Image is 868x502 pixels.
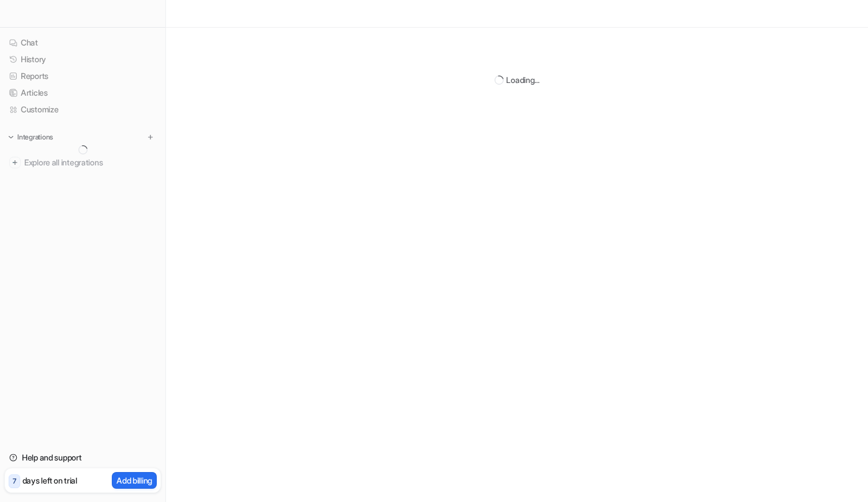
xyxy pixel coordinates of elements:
p: 7 [13,476,16,486]
span: Explore all integrations [24,153,156,172]
a: Customize [5,101,161,118]
img: explore all integrations [9,157,21,168]
p: Add billing [116,474,152,486]
a: Articles [5,85,161,101]
a: Reports [5,68,161,84]
a: Explore all integrations [5,154,161,171]
img: expand menu [7,133,15,141]
p: Integrations [17,133,53,142]
div: Loading... [506,74,539,86]
a: Chat [5,35,161,51]
img: menu_add.svg [146,133,154,141]
p: days left on trial [22,474,77,486]
button: Add billing [112,472,157,489]
a: Help and support [5,450,161,466]
button: Integrations [5,131,56,143]
a: History [5,51,161,67]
